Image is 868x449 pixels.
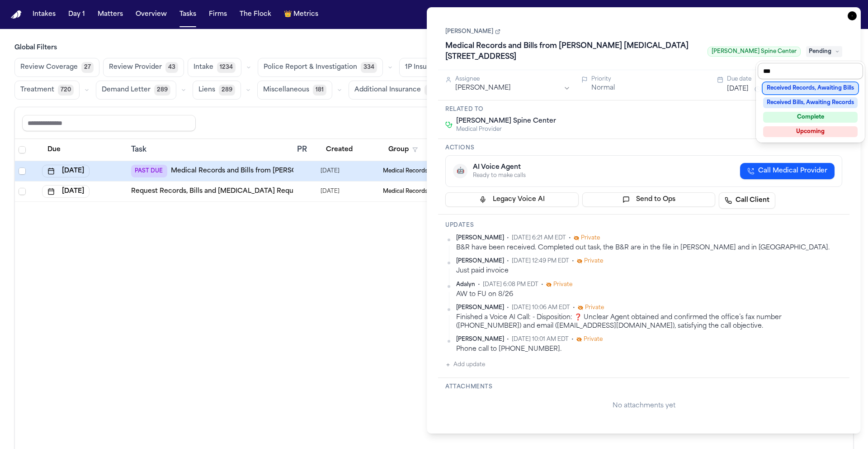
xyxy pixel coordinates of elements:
button: Intake1234 [188,58,241,77]
button: Review Coverage27 [14,58,99,77]
span: Pending [806,46,842,57]
div: Complete [763,112,858,123]
button: Police Report & Investigation334 [258,58,383,77]
button: [DATE] [42,185,90,198]
button: crownMetrics [280,6,322,23]
button: Intakes [29,6,59,23]
span: 43 [165,62,178,73]
div: Received Records, Awaiting Bills [763,83,858,94]
span: Treatment [20,86,54,95]
a: Home [11,10,22,19]
button: Matters [94,6,127,23]
button: Additional Insurance0 [349,81,439,100]
span: Liens [198,86,215,95]
button: Overview [132,6,170,23]
span: 289 [154,85,170,96]
span: 1P Insurance [405,63,445,72]
h3: Global Filters [14,43,854,53]
button: Liens289 [193,81,241,100]
button: The Flock [236,6,275,23]
span: 289 [219,85,235,96]
span: Additional Insurance [354,86,421,95]
div: Received Bills, Awaiting Records [763,97,858,108]
span: 181 [313,85,326,96]
span: Review Provider [109,63,162,72]
button: Day 1 [65,6,89,23]
span: Review Coverage [20,63,78,72]
span: 1234 [217,62,236,73]
span: 0 [425,85,434,96]
button: Firms [205,6,231,23]
span: 334 [361,62,377,73]
button: Treatment720 [14,81,80,100]
div: Upcoming [763,126,858,137]
button: Tasks [176,6,200,23]
span: 27 [81,62,94,73]
button: Miscellaneous181 [257,81,332,100]
button: 1P Insurance280 [399,58,471,77]
span: 720 [58,85,74,96]
span: Miscellaneous [263,86,309,95]
span: Police Report & Investigation [264,63,357,72]
img: Finch Logo [11,10,22,19]
button: Review Provider43 [103,58,184,77]
span: Intake [193,63,213,72]
button: Demand Letter289 [96,81,176,100]
span: Demand Letter [102,86,151,95]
